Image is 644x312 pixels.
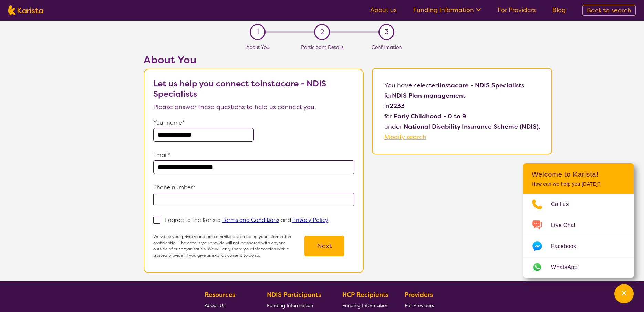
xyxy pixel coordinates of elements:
b: Let us help you connect to Instacare - NDIS Specialists [153,78,326,99]
p: Email* [153,150,354,160]
a: About Us [205,300,251,311]
span: About Us [205,302,225,309]
p: Please answer these questions to help us connect you. [153,102,354,112]
p: in [384,101,540,111]
span: Participant Details [301,44,343,50]
a: For Providers [405,300,437,311]
b: Early Childhood - 0 to 9 [394,112,466,120]
b: Providers [405,291,433,299]
div: Channel Menu [523,163,634,278]
a: Back to search [582,5,636,16]
span: About You [246,44,269,50]
a: For Providers [498,6,536,14]
span: 3 [385,27,388,37]
p: Your name* [153,118,354,128]
p: We value your privacy and are committed to keeping your information confidential. The details you... [153,234,294,258]
a: Funding Information [342,300,388,311]
h2: About You [144,54,364,66]
p: for [384,111,540,121]
a: Funding Information [413,6,481,14]
b: NDIS Plan management [392,92,466,100]
span: 2 [320,27,324,37]
a: Web link opens in a new tab. [523,257,634,278]
button: Next [304,236,344,256]
img: Karista logo [8,5,43,15]
span: Funding Information [267,302,313,309]
span: WhatsApp [551,262,586,272]
p: How can we help you [DATE]? [532,181,625,187]
b: NDIS Participants [267,291,321,299]
p: Phone number* [153,182,354,193]
span: Funding Information [342,302,388,309]
a: Privacy Policy [292,216,328,224]
b: 2233 [389,102,405,110]
span: For Providers [405,302,434,309]
h2: Welcome to Karista! [532,170,625,179]
a: About us [370,6,397,14]
a: Modify search [384,133,426,141]
p: for [384,90,540,101]
b: HCP Recipients [342,291,388,299]
b: Instacare - NDIS Specialists [439,81,524,89]
p: I agree to the Karista and [165,216,328,224]
span: 1 [257,27,259,37]
span: Live Chat [551,220,584,230]
p: under . [384,121,540,132]
span: Call us [551,199,577,209]
span: Facebook [551,241,584,251]
button: Channel Menu [614,284,634,303]
p: You have selected [384,80,540,142]
b: Resources [205,291,235,299]
span: Back to search [587,6,631,14]
a: Blog [552,6,566,14]
a: Funding Information [267,300,326,311]
a: Terms and Conditions [222,216,279,224]
b: National Disability Insurance Scheme (NDIS) [404,122,539,131]
span: Confirmation [372,44,402,50]
ul: Choose channel [523,194,634,278]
